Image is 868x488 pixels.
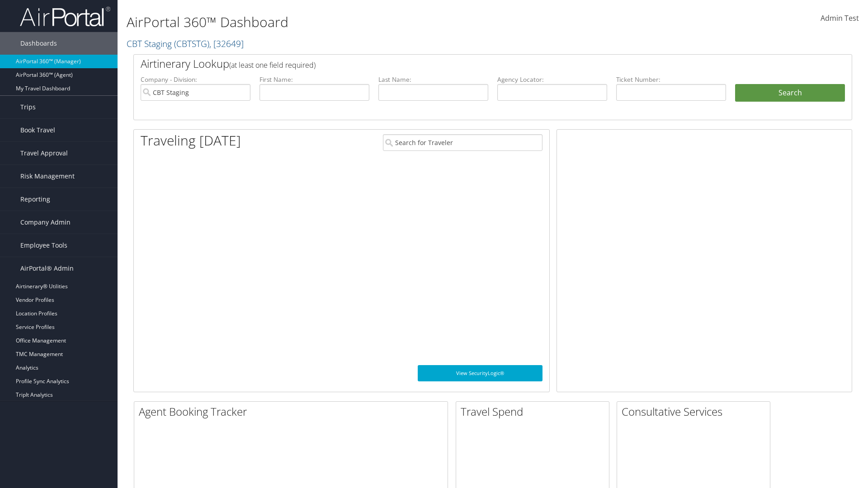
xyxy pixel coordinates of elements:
label: Last Name: [378,75,488,84]
span: Company Admin [20,211,71,234]
span: Trips [20,96,36,118]
span: Risk Management [20,165,75,188]
label: Company - Division: [141,75,250,84]
label: Ticket Number: [616,75,726,84]
img: airportal-logo.png [20,6,110,27]
h1: Traveling [DATE] [141,131,241,150]
span: Reporting [20,188,50,211]
span: (at least one field required) [229,60,316,70]
span: Employee Tools [20,234,67,257]
span: Admin Test [821,13,859,23]
a: View SecurityLogic® [418,365,542,381]
input: Search for Traveler [383,134,542,151]
label: Agency Locator: [497,75,607,84]
span: ( CBTSTG ) [174,38,209,50]
a: Admin Test [821,5,859,33]
h2: Consultative Services [622,404,770,419]
span: Dashboards [20,32,57,55]
span: Book Travel [20,119,55,141]
h2: Travel Spend [461,404,609,419]
span: Travel Approval [20,142,68,164]
h2: Agent Booking Tracker [139,404,448,419]
h2: Airtinerary Lookup [141,56,785,71]
a: CBT Staging [127,38,244,50]
h1: AirPortal 360™ Dashboard [127,13,615,32]
span: AirPortal® Admin [20,257,74,280]
button: Search [735,84,845,102]
label: First Name: [259,75,369,84]
span: , [ 32649 ] [209,38,244,50]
